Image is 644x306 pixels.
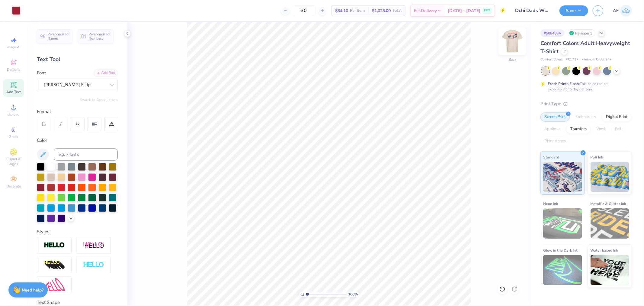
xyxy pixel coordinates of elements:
span: Add Text [6,90,21,94]
span: Image AI [7,45,21,50]
span: Metallic & Glitter Ink [591,200,626,207]
div: This color can be expedited for 5 day delivery. [548,81,622,92]
div: Embroidery [572,112,600,122]
div: Foil [611,125,625,134]
input: – – [292,5,316,16]
span: Per Item [350,8,365,14]
input: Untitled Design [511,5,555,17]
span: 100 % [348,291,358,297]
span: Decorate [6,184,21,189]
img: Metallic & Glitter Ink [591,208,630,239]
img: Shadow [83,242,104,249]
span: Est. Delivery [414,8,437,14]
img: Puff Ink [591,162,630,192]
img: Glow in the Dark Ink [543,255,582,285]
div: Text Tool [37,55,118,63]
img: Neon Ink [543,208,582,239]
div: Back [508,57,516,63]
div: Add Font [94,70,118,76]
div: Revision 1 [568,29,595,37]
span: $1,023.00 [372,8,391,14]
span: Greek [9,134,18,139]
span: Personalized Numbers [88,32,110,41]
strong: Fresh Prints Flash: [548,81,580,86]
span: Neon Ink [543,200,558,207]
div: Rhinestones [540,137,570,146]
a: AF [613,5,632,17]
button: Switch to Greek Letters [80,97,118,102]
div: Screen Print [540,112,570,122]
span: Comfort Colors [540,57,563,62]
div: Transfers [566,125,591,134]
div: Format [37,108,118,115]
div: Vinyl [592,125,609,134]
img: Stroke [44,242,65,249]
span: Total [392,8,402,14]
img: Standard [543,162,582,192]
img: Ana Francesca Bustamante [620,5,632,17]
div: Text Shape [37,299,118,306]
div: Print Type [540,100,632,107]
span: Standard [543,154,559,160]
div: Color [37,137,118,144]
img: Back [500,29,524,53]
span: # C1717 [566,57,578,62]
span: FREE [484,8,490,13]
span: Glow in the Dark Ink [543,247,578,253]
span: Puff Ink [591,154,603,160]
input: e.g. 7428 c [54,148,118,161]
strong: Need help? [22,287,44,293]
div: Digital Print [602,112,631,122]
span: Water based Ink [591,247,618,253]
span: Upload [8,112,20,117]
img: Free Distort [44,278,65,291]
span: Clipart & logos [3,157,24,166]
img: Negative Space [83,262,104,269]
div: # 508468A [540,29,565,37]
button: Save [559,5,588,16]
span: Minimum Order: 24 + [582,57,612,62]
span: Comfort Colors Adult Heavyweight T-Shirt [540,40,630,55]
label: Font [37,70,46,76]
span: AF [613,7,619,14]
span: [DATE] - [DATE] [448,8,480,14]
img: 3d Illusion [44,260,65,270]
span: $34.10 [335,8,348,14]
div: Styles [37,228,118,235]
img: Water based Ink [591,255,630,285]
span: Designs [7,67,20,72]
div: Applique [540,125,565,134]
span: Personalized Names [47,32,69,41]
